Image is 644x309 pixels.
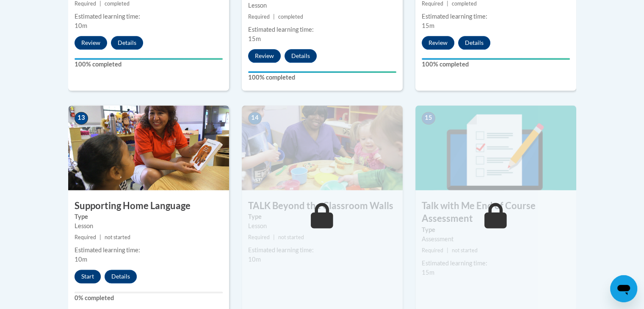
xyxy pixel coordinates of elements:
span: Required [422,0,443,7]
img: Course Image [68,105,229,190]
div: Lesson [248,221,396,231]
span: 15 [422,112,435,124]
iframe: Button to launch messaging window [610,275,637,302]
button: Details [458,36,490,50]
span: Required [422,247,443,254]
span: 15m [248,35,261,42]
span: not started [105,234,130,240]
button: Details [285,49,317,63]
button: Review [75,36,107,50]
button: Review [422,36,454,50]
span: 15m [422,22,434,29]
div: Lesson [75,221,223,231]
div: Your progress [248,71,396,73]
span: | [100,0,101,7]
button: Details [105,270,137,283]
img: Course Image [415,105,576,190]
span: not started [452,247,478,254]
h3: TALK Beyond the Classroom Walls [242,199,403,212]
span: 14 [248,112,262,124]
label: Type [248,212,396,221]
div: Estimated learning time: [75,246,223,255]
span: 10m [75,256,87,263]
span: 15m [422,269,434,276]
span: 10m [248,256,261,263]
span: | [100,234,101,240]
div: Estimated learning time: [422,12,570,21]
h3: Talk with Me End of Course Assessment [415,199,576,226]
span: completed [452,0,477,7]
div: Assessment [422,235,570,244]
span: | [447,0,448,7]
span: | [273,14,275,20]
label: Type [75,212,223,221]
div: Estimated learning time: [248,246,396,255]
div: Your progress [422,58,570,60]
button: Start [75,270,101,283]
img: Course Image [242,105,403,190]
label: Type [422,225,570,235]
span: 10m [75,22,87,29]
span: | [447,247,448,254]
span: completed [278,14,303,20]
h3: Supporting Home Language [68,199,229,212]
label: 100% completed [422,60,570,69]
div: Estimated learning time: [75,12,223,21]
div: Estimated learning time: [248,25,396,34]
button: Review [248,49,281,63]
label: 100% completed [75,60,223,69]
span: completed [105,0,130,7]
span: Required [75,0,96,7]
span: | [273,234,275,240]
label: 100% completed [248,73,396,82]
div: Your progress [75,58,223,60]
span: Required [248,14,270,20]
button: Details [111,36,143,50]
label: 0% completed [75,293,223,303]
span: Required [75,234,96,240]
div: Estimated learning time: [422,259,570,268]
span: Required [248,234,270,240]
span: 13 [75,112,88,124]
span: not started [278,234,304,240]
div: Lesson [248,1,396,10]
